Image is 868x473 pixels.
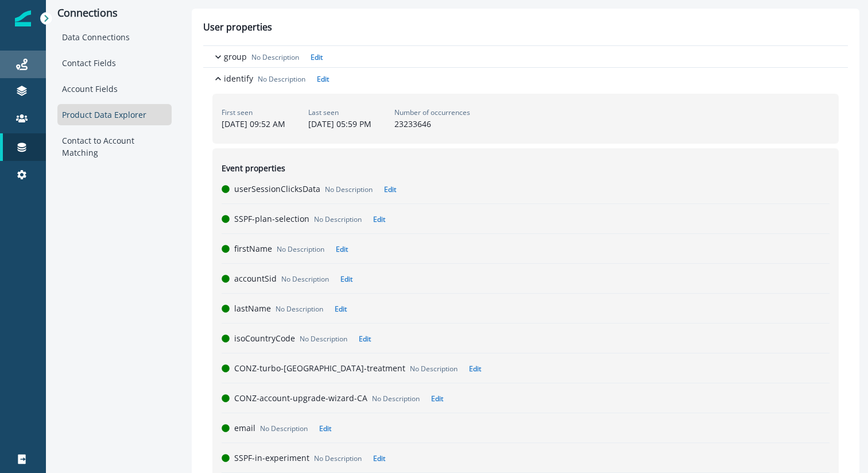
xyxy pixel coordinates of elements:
[222,107,285,118] p: First seen
[234,272,277,284] p: accountSid
[222,118,285,130] p: [DATE] 09:52 AM
[234,302,271,314] p: lastName
[334,274,352,284] button: Edit
[377,184,396,194] button: Edit
[394,107,470,118] p: Number of occurrences
[431,394,443,403] p: Edit
[314,453,362,464] p: No Description
[308,107,371,118] p: Last seen
[234,183,320,195] p: userSessionClicksData
[57,52,172,74] div: Contact Fields
[308,118,371,130] p: [DATE] 05:59 PM
[203,68,848,89] button: identifyNo DescriptionEdit
[281,274,329,284] p: No Description
[251,52,299,63] p: No Description
[234,422,255,434] p: email
[410,364,458,374] p: No Description
[328,304,347,314] button: Edit
[311,52,323,62] p: Edit
[336,244,348,254] p: Edit
[260,424,308,434] p: No Description
[352,334,371,344] button: Edit
[304,52,323,62] button: Edit
[203,46,848,67] button: groupNo DescriptionEdit
[340,274,352,284] p: Edit
[234,332,295,344] p: isoCountryCode
[224,51,247,63] p: group
[300,334,347,344] p: No Description
[314,214,362,225] p: No Description
[57,104,172,125] div: Product Data Explorer
[317,74,329,84] p: Edit
[373,214,385,224] p: Edit
[462,364,481,374] button: Edit
[319,424,331,433] p: Edit
[335,304,347,314] p: Edit
[372,394,420,404] p: No Description
[359,334,371,344] p: Edit
[234,213,309,225] p: SSPF-plan-selection
[57,26,172,48] div: Data Connections
[384,184,396,194] p: Edit
[234,452,309,464] p: SSPF-in-experiment
[277,244,324,255] p: No Description
[224,72,253,84] p: identify
[222,162,285,174] p: Event properties
[373,453,385,463] p: Edit
[57,7,172,20] p: Connections
[310,74,329,84] button: Edit
[366,214,385,224] button: Edit
[234,362,405,374] p: CONZ-turbo-[GEOGRAPHIC_DATA]-treatment
[57,130,172,163] div: Contact to Account Matching
[424,394,443,403] button: Edit
[234,243,272,255] p: firstName
[234,392,367,404] p: CONZ-account-upgrade-wizard-CA
[312,424,331,433] button: Edit
[15,10,31,26] img: Inflection
[57,78,172,99] div: Account Fields
[394,107,470,130] div: 23233646
[469,364,481,374] p: Edit
[329,244,348,254] button: Edit
[203,20,272,45] p: User properties
[258,74,305,84] p: No Description
[366,453,385,463] button: Edit
[325,184,373,195] p: No Description
[276,304,323,314] p: No Description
